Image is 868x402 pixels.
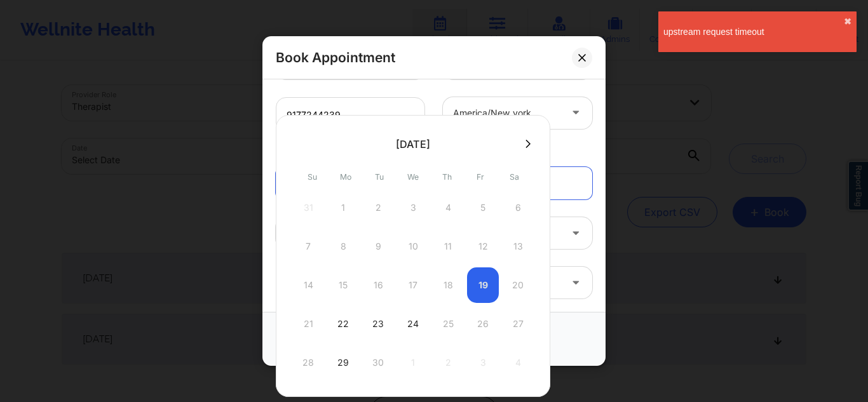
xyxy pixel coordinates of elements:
div: Mon Sep 22 2025 [327,306,359,342]
div: [DATE] [396,138,430,151]
div: upstream request timeout [663,25,844,38]
button: close [844,17,851,27]
div: Appointment information: [267,145,601,158]
abbr: Saturday [510,172,519,182]
abbr: Monday [340,172,351,182]
abbr: Friday [477,172,484,182]
div: america/new_york [453,97,560,128]
abbr: Tuesday [375,172,384,182]
div: Wed Sep 24 2025 [397,306,429,342]
abbr: Thursday [442,172,452,182]
div: Tue Sep 23 2025 [362,306,394,342]
input: Patient's Phone Number [276,97,425,132]
h2: Book Appointment [276,49,395,66]
div: Mon Sep 29 2025 [327,345,359,380]
abbr: Sunday [308,172,317,182]
abbr: Wednesday [407,172,419,182]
